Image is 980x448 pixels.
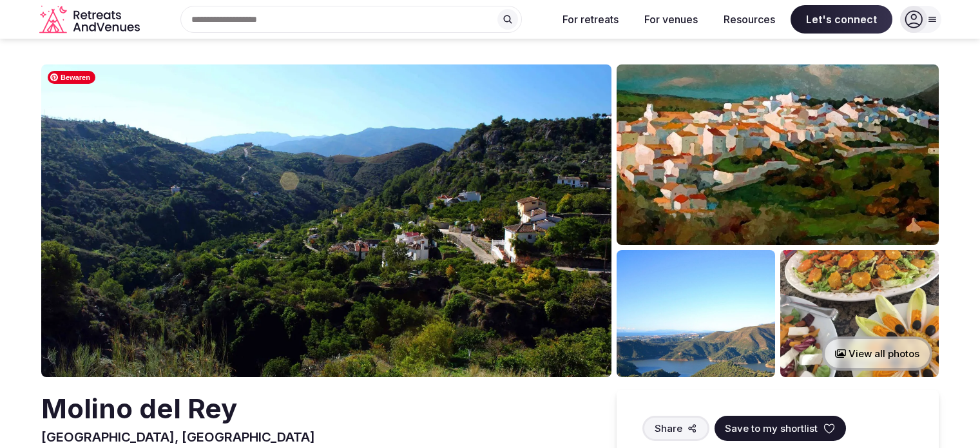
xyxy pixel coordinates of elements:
button: For retreats [552,5,629,34]
h2: Molino del Rey [41,390,315,428]
img: Venue gallery photo [617,64,939,245]
button: View all photos [822,336,932,371]
svg: Retreats and Venues company logo [39,5,142,34]
span: Bewaren [48,71,95,84]
span: Share [655,422,682,435]
img: Venue gallery photo [617,250,775,377]
button: Share [642,416,709,441]
img: Venue gallery photo [780,250,939,377]
span: [GEOGRAPHIC_DATA], [GEOGRAPHIC_DATA] [41,429,315,445]
button: For venues [634,5,708,34]
button: Save to my shortlist [715,416,846,441]
a: Visit the homepage [39,5,142,34]
img: Venue cover photo [41,64,611,377]
span: Save to my shortlist [725,422,818,435]
button: Resources [713,5,785,34]
span: Let's connect [791,5,892,34]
